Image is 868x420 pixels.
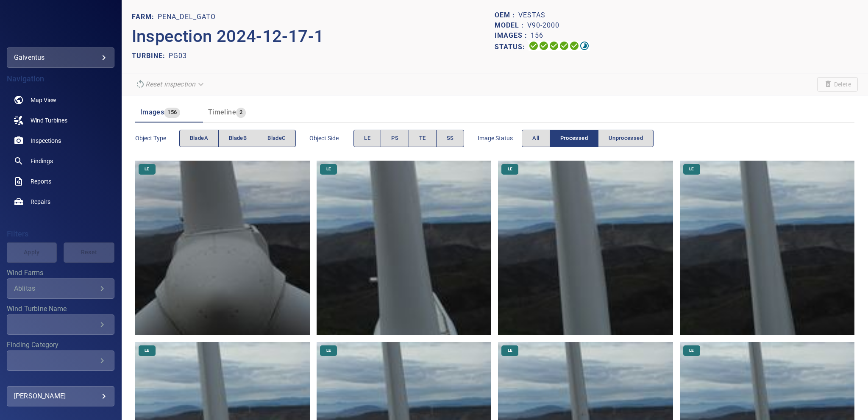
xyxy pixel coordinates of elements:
span: Processed [560,134,588,143]
button: Unprocessed [598,130,654,147]
span: SS [447,134,454,143]
a: repairs noActive [7,192,114,212]
p: FARM: [132,12,158,22]
h4: Filters [7,230,114,238]
span: Unable to delete the inspection due to your user permissions [817,77,858,92]
p: OEM : [495,10,518,20]
div: Ablitas [14,284,97,292]
div: Wind Farms [7,278,114,299]
span: Images [140,108,164,116]
div: Reset inspection [132,77,209,92]
span: LE [503,348,517,353]
span: Object type [135,134,179,142]
a: findings noActive [7,151,114,171]
div: galventus [14,51,107,64]
span: Object Side [309,134,353,142]
button: TE [409,130,437,147]
label: Finding Category [7,342,114,348]
span: Inspections [31,136,61,145]
span: Findings [31,157,53,165]
span: TE [419,134,426,143]
svg: Data Formatted 100% [539,41,549,51]
div: Finding Category [7,350,114,371]
div: Wind Turbine Name [7,314,114,335]
span: bladeB [229,134,247,143]
p: Images : [495,31,531,41]
span: LE [684,166,699,172]
button: LE [353,130,381,147]
span: Timeline [208,108,236,116]
span: LE [321,348,336,353]
em: Reset inspection [145,80,195,88]
button: SS [436,130,465,147]
p: Vestas [518,10,545,20]
button: bladeB [218,130,257,147]
div: imageStatus [522,130,654,147]
span: LE [321,166,336,172]
span: bladeC [267,134,285,143]
p: 156 [531,31,543,41]
button: PS [381,130,409,147]
a: windturbines noActive [7,110,114,131]
button: All [522,130,550,147]
div: objectSide [353,130,464,147]
span: Unprocessed [609,134,643,143]
div: [PERSON_NAME] [14,389,107,403]
p: PG03 [169,51,187,61]
div: galventus [7,47,114,68]
label: Wind Farms [7,270,114,276]
span: LE [684,348,699,353]
span: Reports [31,177,51,186]
div: objectType [179,130,296,147]
span: LE [139,348,154,353]
p: TURBINE: [132,51,169,61]
span: LE [503,166,517,172]
svg: Selecting 100% [549,41,559,51]
span: LE [139,166,154,172]
svg: Classification 94% [579,41,590,51]
span: bladeA [190,134,208,143]
p: Model : [495,20,527,31]
p: Pena_del_Gato [158,12,216,22]
label: Wind Turbine Name [7,306,114,312]
svg: ML Processing 100% [559,41,569,51]
button: Processed [550,130,598,147]
h4: Navigation [7,75,114,83]
p: Status: [495,41,529,53]
span: LE [364,134,370,143]
button: bladeA [179,130,219,147]
button: bladeC [257,130,296,147]
p: V90-2000 [527,20,559,31]
span: Image Status [478,134,522,142]
svg: Uploading 100% [529,41,539,51]
span: PS [391,134,398,143]
p: Inspection 2024-12-17-1 [132,24,495,49]
span: 2 [236,108,246,117]
svg: Matching 100% [569,41,579,51]
a: map noActive [7,90,114,110]
a: inspections noActive [7,131,114,151]
span: Map View [31,96,56,104]
span: All [532,134,539,143]
span: 156 [164,108,180,117]
span: Wind Turbines [31,116,67,125]
a: reports noActive [7,171,114,192]
span: Repairs [31,197,50,206]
